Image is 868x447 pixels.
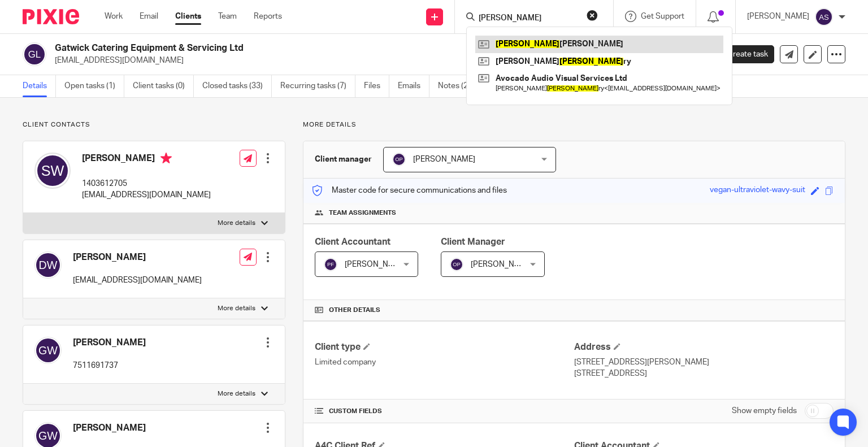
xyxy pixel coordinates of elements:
[329,209,396,218] span: Team assignments
[23,42,46,66] img: svg%3E
[441,237,505,246] span: Client Manager
[280,75,355,97] a: Recurring tasks (7)
[34,251,62,279] img: svg%3E
[364,75,389,97] a: Files
[218,304,255,313] p: More details
[82,178,211,189] p: 1403612705
[133,75,194,97] a: Client tasks (0)
[574,341,834,353] h4: Address
[587,10,598,21] button: Clear
[324,258,337,271] img: svg%3E
[23,120,285,129] p: Client contacts
[218,389,255,398] p: More details
[73,337,146,349] h4: [PERSON_NAME]
[732,405,797,416] label: Show empty fields
[413,155,475,163] span: [PERSON_NAME]
[34,153,71,189] img: svg%3E
[710,184,805,197] div: vegan-ultraviolet-wavy-suit
[315,357,574,368] p: Limited company
[73,251,202,263] h4: [PERSON_NAME]
[747,11,809,22] p: [PERSON_NAME]
[218,219,255,228] p: More details
[175,11,201,22] a: Clients
[345,261,407,268] span: [PERSON_NAME]
[438,75,479,97] a: Notes (2)
[315,154,372,165] h3: Client manager
[574,357,834,368] p: [STREET_ADDRESS][PERSON_NAME]
[312,185,507,196] p: Master code for secure communications and files
[73,422,146,434] h4: [PERSON_NAME]
[73,360,146,371] p: 7511691737
[105,11,123,22] a: Work
[23,75,56,97] a: Details
[392,153,406,166] img: svg%3E
[398,75,429,97] a: Emails
[471,261,533,268] span: [PERSON_NAME]
[574,368,834,379] p: [STREET_ADDRESS]
[64,75,124,97] a: Open tasks (1)
[641,12,684,20] span: Get Support
[34,337,62,364] img: svg%3E
[254,11,282,22] a: Reports
[160,153,172,164] i: Primary
[478,14,579,24] input: Search
[315,237,390,246] span: Client Accountant
[709,45,774,63] a: Create task
[315,341,574,353] h4: Client type
[450,258,463,271] img: svg%3E
[82,153,211,167] h4: [PERSON_NAME]
[315,407,574,416] h4: CUSTOM FIELDS
[303,120,845,129] p: More details
[55,42,565,54] h2: Gatwick Catering Equipment & Servicing Ltd
[202,75,272,97] a: Closed tasks (33)
[329,306,380,315] span: Other details
[82,189,211,201] p: [EMAIL_ADDRESS][DOMAIN_NAME]
[23,9,79,24] img: Pixie
[218,11,237,22] a: Team
[815,8,833,26] img: svg%3E
[55,55,692,66] p: [EMAIL_ADDRESS][DOMAIN_NAME]
[140,11,158,22] a: Email
[73,275,202,286] p: [EMAIL_ADDRESS][DOMAIN_NAME]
